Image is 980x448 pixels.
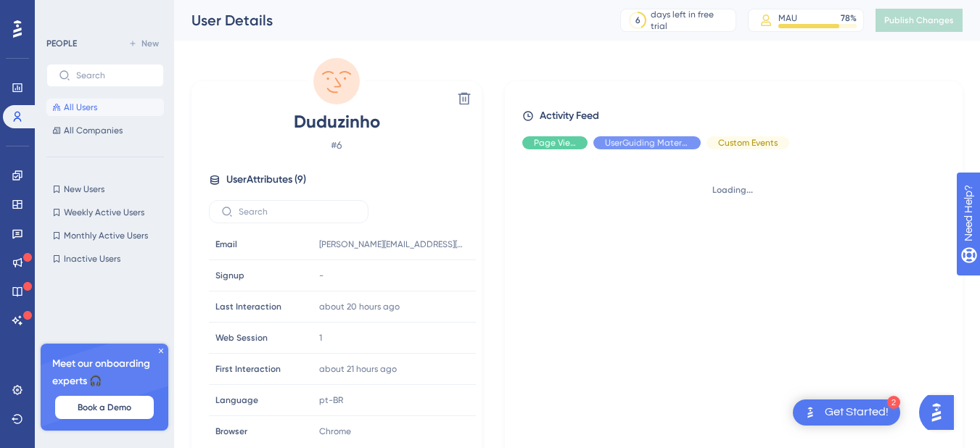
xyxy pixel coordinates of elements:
span: Last Interaction [215,301,281,312]
button: Inactive Users [46,250,164,267]
span: Inactive Users [64,253,120,265]
span: First Interaction [215,363,281,375]
input: Search [76,70,152,80]
span: Signup [215,270,244,281]
div: days left in free trial [651,9,731,32]
span: Weekly Active Users [64,207,144,218]
span: Publish Changes [884,14,954,26]
span: Email [215,238,237,250]
button: All Users [46,99,164,116]
img: launcher-image-alternative-text [802,404,819,421]
span: New Users [64,183,104,195]
span: Page View [534,137,576,149]
span: Activity Feed [540,107,599,125]
div: Open Get Started! checklist, remaining modules: 2 [793,399,900,426]
span: User Attributes ( 9 ) [226,171,306,188]
button: Monthly Active Users [46,227,164,244]
span: Meet our onboarding experts 🎧 [52,355,157,390]
span: All Companies [64,125,123,136]
span: All Users [64,101,97,113]
span: Chrome [319,426,351,437]
div: Get Started! [825,405,889,420]
button: Publish Changes [876,9,963,32]
span: # 6 [209,136,464,154]
div: 6 [635,14,641,26]
div: 2 [887,396,900,409]
button: All Companies [46,122,164,139]
time: about 21 hours ago [319,364,397,374]
button: New Users [46,181,164,198]
span: Monthly Active Users [64,230,148,241]
span: Need Help? [34,4,91,21]
div: User Details [192,10,584,30]
input: Search [239,207,356,217]
div: 78 % [841,12,857,24]
span: Web Session [215,332,268,344]
span: - [319,270,324,281]
span: pt-BR [319,394,343,406]
iframe: UserGuiding AI Assistant Launcher [919,391,963,434]
div: MAU [778,12,797,24]
span: Language [215,394,258,406]
span: Custom Events [718,137,778,149]
time: about 20 hours ago [319,302,400,312]
span: Duduzinho [209,110,464,133]
span: Browser [215,426,247,437]
button: New [123,35,164,52]
div: Loading... [522,184,942,196]
span: [PERSON_NAME][EMAIL_ADDRESS][PERSON_NAME][DOMAIN_NAME] [319,238,464,250]
button: Weekly Active Users [46,204,164,221]
button: Book a Demo [55,396,154,419]
div: PEOPLE [46,38,77,49]
span: Book a Demo [78,402,131,413]
span: 1 [319,332,322,344]
span: New [141,38,159,49]
span: UserGuiding Material [605,137,689,149]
